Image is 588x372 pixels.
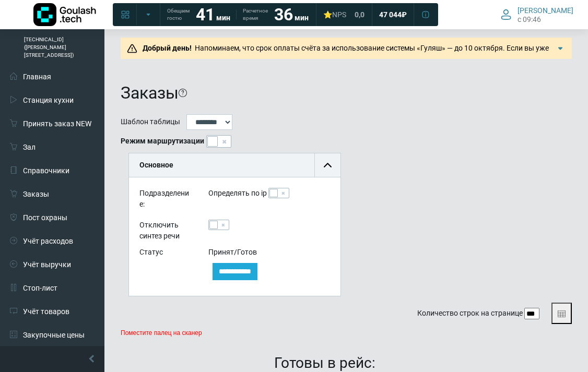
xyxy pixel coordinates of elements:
h1: Готовы в рейс: [274,354,418,372]
a: ⭐NPS 0,0 [317,5,371,24]
strong: 36 [274,5,293,25]
strong: 41 [196,5,215,25]
label: Определять по ip [208,188,267,199]
a: Обещаем гостю 41 мин Расчетное время 36 мин [161,5,315,24]
a: 47 044 ₽ [373,5,413,24]
span: Готов [237,248,257,256]
img: Предупреждение [127,43,137,54]
b: Режим маршрутизации [121,136,204,147]
span: Обещаем гостю [167,7,190,22]
div: Подразделение: [132,188,201,210]
div: / [201,247,338,258]
span: ₽ [402,10,407,19]
div: Статус [132,247,201,258]
b: Добрый день! [143,44,192,52]
img: Логотип компании Goulash.tech [33,3,96,26]
label: Количество строк на странице [417,308,523,319]
div: Отключить синтез речи [132,220,201,242]
span: Напоминаем, что срок оплаты счёта за использование системы «Гуляш» — до 10 октября. Если вы уже п... [139,44,551,74]
button: [PERSON_NAME] c 09:46 [495,4,580,26]
span: NPS [332,10,346,19]
span: мин [295,14,309,22]
span: Расчетное время [243,7,268,22]
span: 47 044 [379,10,402,19]
p: Поместите палец на сканер [121,329,572,337]
span: 0,0 [355,10,364,19]
h1: Заказы [121,83,179,103]
span: мин [216,14,230,22]
div: ⭐ [323,10,346,19]
span: c 09:46 [518,15,541,23]
span: [PERSON_NAME] [518,6,573,15]
span: Принят [208,248,234,256]
img: collapse [324,161,332,169]
img: Подробнее [555,43,566,54]
label: Шаблон таблицы [121,116,180,127]
b: Основное [139,161,173,169]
